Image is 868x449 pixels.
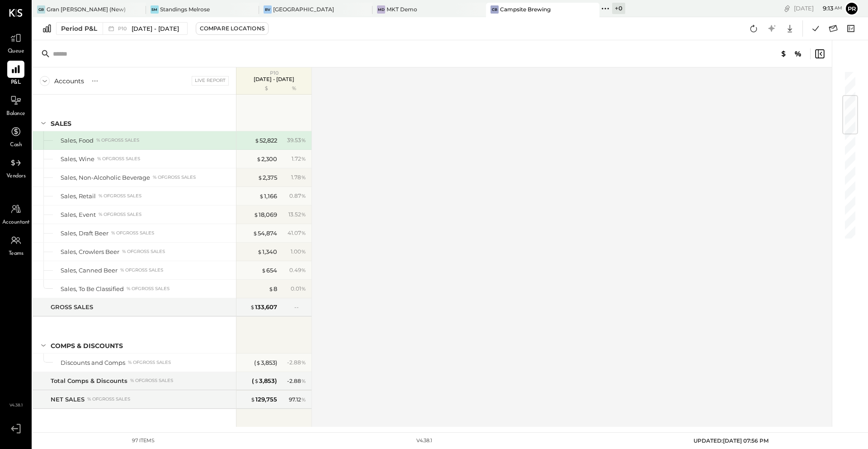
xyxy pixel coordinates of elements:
span: $ [250,303,255,310]
div: % of GROSS SALES [99,211,142,218]
span: % [301,248,306,255]
div: % [279,85,309,92]
span: P&L [11,79,21,87]
span: $ [261,267,266,274]
div: 0.49 [289,266,306,274]
div: Campsite Brewing [500,5,551,13]
div: Live Report [192,76,229,85]
span: % [301,173,306,181]
div: [GEOGRAPHIC_DATA] [273,5,334,13]
span: $ [258,174,263,181]
span: $ [254,211,259,218]
div: % of GROSS SALES [153,174,196,181]
div: Sales, Non-Alcoholic Beverage [61,173,150,182]
div: 0.87 [289,192,306,200]
div: 97.12 [289,396,306,404]
span: Accountant [2,219,30,227]
div: 52,822 [255,136,277,145]
a: Cash [0,123,31,149]
div: BV [264,5,272,14]
div: % of GROSS SALES [87,396,130,402]
div: 39.53 [287,136,306,144]
div: copy link [783,4,792,13]
span: % [301,136,306,143]
span: $ [254,377,259,384]
span: $ [269,285,274,292]
div: - 2.88 [287,358,306,367]
div: Sales, Wine [61,155,94,163]
div: % of GROSS SALES [99,193,142,199]
div: % of GROSS SALES [130,377,173,384]
div: SALES [51,119,71,128]
a: Vendors [0,154,31,181]
div: Sales, Canned Beer [61,266,118,275]
span: Cash [10,141,22,149]
div: 654 [261,266,277,275]
div: 1,166 [259,192,277,201]
span: [DATE] - [DATE] [132,24,179,33]
div: 18,069 [254,210,277,219]
div: $ [241,85,277,92]
div: % of GROSS SALES [128,359,171,366]
button: Period P&L P10[DATE] - [DATE] [56,22,188,35]
div: % of GROSS SALES [96,137,139,143]
div: 54,874 [253,229,277,238]
div: MKT Demo [387,5,417,13]
div: 8 [269,285,277,293]
div: Sales, Crowlers Beer [61,248,119,256]
div: 0.01 [291,285,306,293]
div: MD [377,5,385,14]
span: $ [255,137,259,144]
div: Compare Locations [200,24,264,32]
span: % [301,210,306,218]
a: Balance [0,92,31,118]
span: % [301,192,306,199]
div: Accounts [54,76,84,86]
div: Discounts and Comps [61,358,125,367]
div: Sales, Food [61,136,94,145]
p: [DATE] - [DATE] [254,76,294,82]
div: 13.52 [288,210,306,219]
span: P10 [270,70,278,76]
div: Comps & Discounts [51,341,123,350]
div: 1.72 [292,155,306,163]
span: $ [253,229,258,237]
div: Sales, Retail [61,192,96,201]
div: 133,607 [250,303,277,311]
div: NET SALES [51,395,85,404]
div: 1.78 [291,173,306,182]
div: Period P&L [61,24,97,33]
span: $ [256,155,261,162]
span: $ [259,192,264,200]
div: Gran [PERSON_NAME] (New) [47,5,126,13]
button: Pr [844,1,859,16]
div: 2,375 [258,173,277,182]
div: Sales, To Be Classified [61,285,124,293]
div: % of GROSS SALES [97,156,140,162]
div: Sales, Draft Beer [61,229,108,238]
div: GB [37,5,45,14]
div: [DATE] [794,4,842,13]
a: Teams [0,232,31,258]
div: 2,300 [256,155,277,163]
button: Compare Locations [196,22,269,35]
div: 1.00 [291,248,306,256]
div: ( 3,853 ) [254,358,277,367]
div: % of GROSS SALES [111,230,154,236]
div: - 2.88 [287,377,306,385]
div: % of GROSS SALES [120,267,163,273]
div: CB [491,5,499,14]
div: Sales, Event [61,210,96,219]
span: Vendors [6,172,26,181]
span: Teams [9,250,24,258]
div: GROSS SALES [51,303,93,311]
div: 41.07 [288,229,306,237]
span: % [301,266,306,273]
div: -- [294,303,306,311]
span: UPDATED: [DATE] 07:56 PM [693,437,769,444]
span: % [301,155,306,162]
div: Total Comps & Discounts [51,377,127,385]
div: SM [151,5,159,14]
div: v 4.38.1 [416,437,432,444]
span: % [301,229,306,236]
